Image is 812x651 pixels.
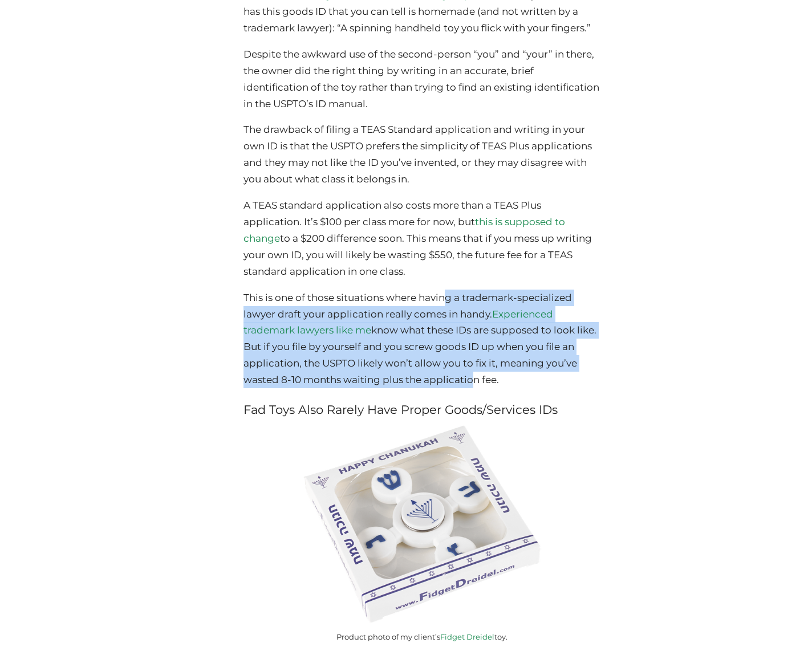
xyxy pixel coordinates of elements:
[243,290,601,388] p: This is one of those situations where having a trademark-specialized lawyer draft your applicatio...
[243,398,601,422] h3: Fad Toys Also Rarely Have Proper Goods/Services IDs
[440,632,494,641] a: Fidget Dreidel
[243,121,601,188] p: The drawback of filing a TEAS Standard application and writing in your own ID is that the USPTO p...
[299,629,545,645] figcaption: Product photo of my client’s toy.
[243,216,565,244] a: this is supposed to change
[243,46,601,112] p: Despite the awkward use of the second-person “you” and “your” in there, the owner did the right t...
[243,197,601,280] p: A TEAS standard application also costs more than a TEAS Plus application. It’s $100 per class mor...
